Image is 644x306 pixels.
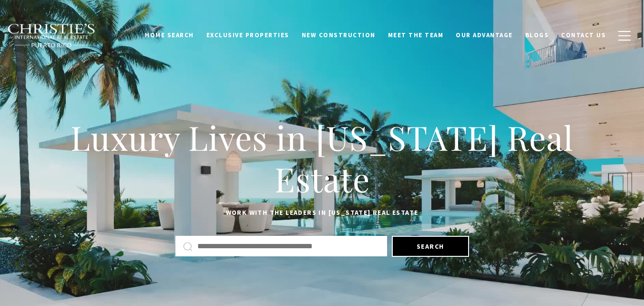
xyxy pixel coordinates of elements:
[206,31,289,39] span: Exclusive Properties
[200,26,296,44] a: Exclusive Properties
[382,26,450,44] a: Meet the Team
[302,31,376,39] span: New Construction
[24,116,620,200] h1: Luxury Lives in [US_STATE] Real Estate
[525,31,549,39] span: Blogs
[24,207,620,219] p: Work with the leaders in [US_STATE] Real Estate
[392,236,469,257] button: Search
[450,26,519,44] a: Our Advantage
[561,31,606,39] span: Contact Us
[7,23,96,48] img: Christie's International Real Estate black text logo
[456,31,513,39] span: Our Advantage
[519,26,555,44] a: Blogs
[139,26,200,44] a: Home Search
[296,26,382,44] a: New Construction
